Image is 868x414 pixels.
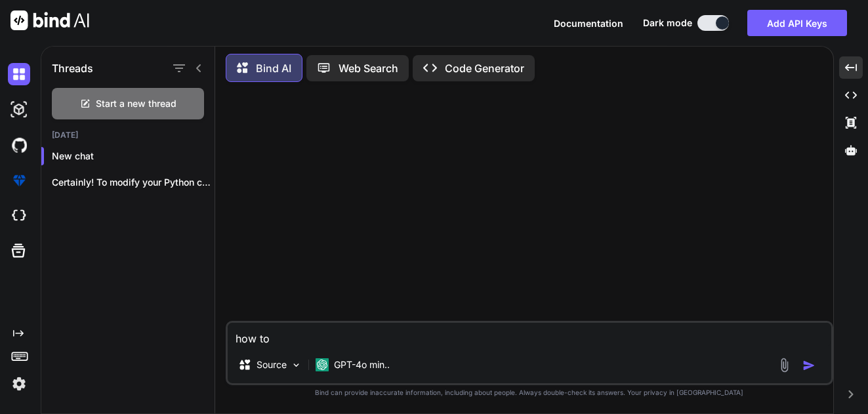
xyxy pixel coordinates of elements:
img: attachment [777,358,792,373]
p: New chat [52,150,215,163]
img: Bind AI [10,10,89,30]
p: Bind AI [256,60,291,76]
img: icon [802,359,816,372]
button: Documentation [554,16,623,30]
p: GPT-4o min.. [334,358,390,371]
h2: [DATE] [41,130,215,140]
span: Dark mode [643,16,692,30]
p: Web Search [339,60,398,76]
img: cloudideIcon [8,205,30,227]
img: darkAi-studio [8,98,30,121]
img: GPT-4o mini [316,358,329,371]
p: Bind can provide inaccurate information, including about people. Always double-check its answers.... [226,388,833,398]
img: darkChat [8,63,30,85]
textarea: how to [228,323,831,346]
img: Pick Models [291,360,302,371]
p: Code Generator [445,60,524,76]
p: Certainly! To modify your Python code to... [52,176,215,189]
p: Source [257,358,287,371]
button: Add API Keys [747,10,847,36]
span: Start a new thread [96,97,176,110]
img: githubDark [8,134,30,156]
img: premium [8,169,30,192]
h1: Threads [52,60,93,76]
span: Documentation [554,18,623,29]
img: settings [8,373,30,395]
